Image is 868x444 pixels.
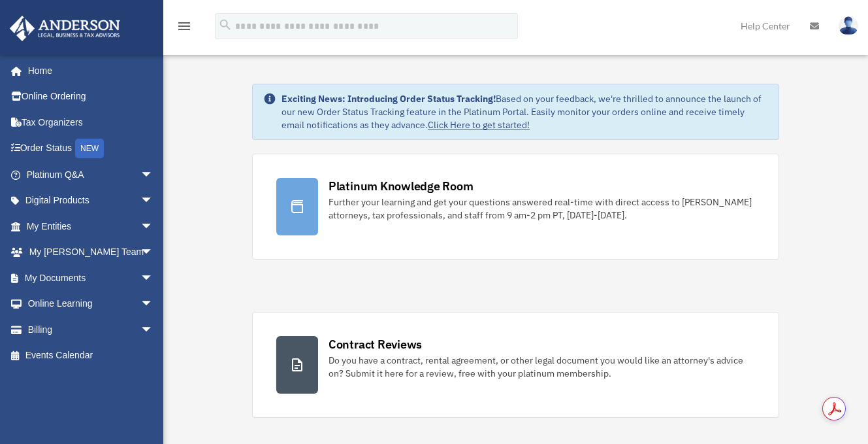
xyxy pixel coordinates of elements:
a: Home [9,58,167,84]
span: arrow_drop_down [140,213,167,240]
i: search [218,18,233,32]
a: Billingarrow_drop_down [9,316,173,343]
div: Do you have a contract, rental agreement, or other legal document you would like an attorney's ad... [329,354,755,380]
a: menu [176,23,192,34]
span: arrow_drop_down [140,162,167,188]
span: arrow_drop_down [140,316,167,343]
a: Tax Organizers [9,109,173,135]
a: My [PERSON_NAME] Teamarrow_drop_down [9,239,173,265]
span: arrow_drop_down [140,291,167,318]
a: Online Learningarrow_drop_down [9,291,173,317]
a: My Documentsarrow_drop_down [9,265,173,291]
div: NEW [75,139,104,158]
div: Contract Reviews [329,336,422,352]
a: Contract Reviews Do you have a contract, rental agreement, or other legal document you would like... [252,312,779,418]
a: Order StatusNEW [9,135,173,162]
span: arrow_drop_down [140,265,167,292]
a: Online Ordering [9,84,173,110]
img: User Pic [839,16,858,35]
div: Based on your feedback, we're thrilled to announce the launch of our new Order Status Tracking fe... [281,92,768,131]
img: Anderson Advisors Platinum Portal [6,16,124,41]
a: My Entitiesarrow_drop_down [9,213,173,239]
a: Platinum Q&Aarrow_drop_down [9,162,173,188]
span: arrow_drop_down [140,239,167,266]
span: arrow_drop_down [140,188,167,214]
i: menu [176,18,192,34]
strong: Exciting News: Introducing Order Status Tracking! [281,93,496,105]
a: Events Calendar [9,343,173,369]
div: Further your learning and get your questions answered real-time with direct access to [PERSON_NAM... [329,196,755,222]
a: Click Here to get started! [428,119,530,131]
a: Platinum Knowledge Room Further your learning and get your questions answered real-time with dire... [252,154,779,260]
div: Platinum Knowledge Room [329,178,474,194]
a: Digital Productsarrow_drop_down [9,188,173,214]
